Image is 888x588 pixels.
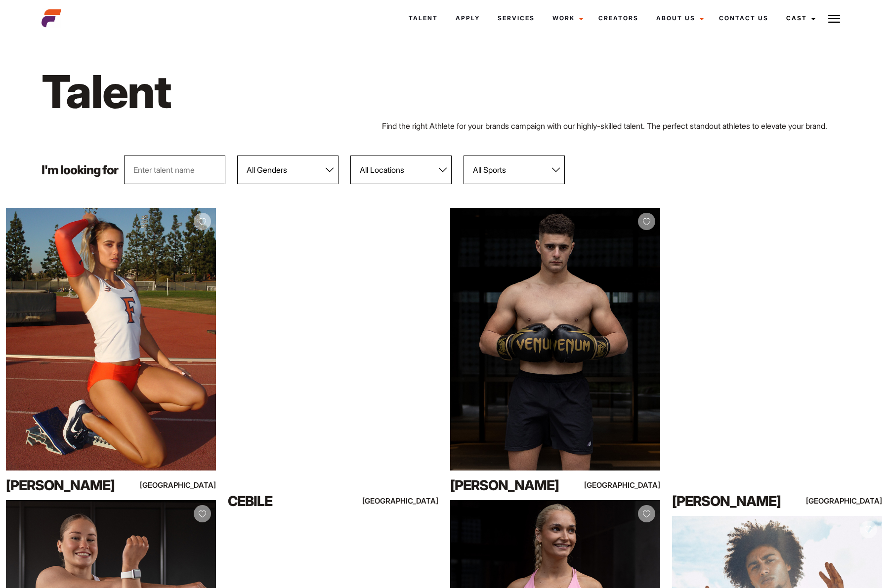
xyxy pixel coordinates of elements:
[42,63,506,120] h1: Talent
[42,8,61,28] img: cropped-aefm-brand-fav-22-square.png
[590,5,647,32] a: Creators
[400,5,447,32] a: Talent
[647,5,710,32] a: About Us
[710,5,777,32] a: Contact Us
[153,479,216,491] div: [GEOGRAPHIC_DATA]
[450,475,576,495] div: [PERSON_NAME]
[447,5,489,32] a: Apply
[124,156,225,184] input: Enter talent name
[828,13,840,25] img: Burger icon
[544,5,590,32] a: Work
[375,495,438,507] div: [GEOGRAPHIC_DATA]
[672,491,798,511] div: [PERSON_NAME]
[597,479,660,491] div: [GEOGRAPHIC_DATA]
[382,120,846,132] p: Find the right Athlete for your brands campaign with our highly-skilled talent. The perfect stand...
[6,475,132,495] div: [PERSON_NAME]
[489,5,544,32] a: Services
[777,5,822,32] a: Cast
[819,495,882,507] div: [GEOGRAPHIC_DATA]
[228,491,354,511] div: Cebile
[42,164,118,176] p: I'm looking for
